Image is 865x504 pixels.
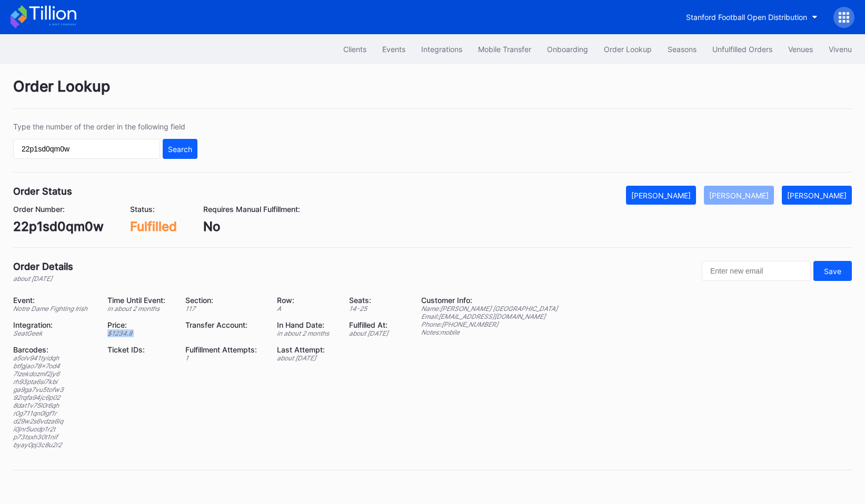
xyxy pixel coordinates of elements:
div: SeatGeek [13,329,94,337]
div: a5olv941tyidqh [13,354,94,362]
div: p73tsxh30t1nif [13,433,94,441]
input: GT59662 [13,139,160,159]
button: Clients [335,39,374,59]
div: Time Until Event: [107,296,172,305]
div: 1 [185,354,264,362]
div: r0g711qn0lgf1r [13,409,94,417]
div: i0jnr5uodp1r2t [13,425,94,433]
div: Notes: mobile [421,328,558,336]
div: Name: [PERSON_NAME] [GEOGRAPHIC_DATA] [421,305,558,313]
div: Event: [13,296,94,305]
div: Onboarding [547,45,588,54]
div: Integration: [13,320,94,329]
button: Stanford Football Open Distribution [678,7,826,27]
button: [PERSON_NAME] [626,186,696,205]
button: [PERSON_NAME] [704,186,774,205]
button: Save [813,261,852,281]
button: Venues [780,39,821,59]
div: Price: [107,320,172,329]
button: Unfulfilled Orders [704,39,780,59]
button: Onboarding [539,39,596,59]
div: Type the number of the order in the following field [13,122,197,131]
div: Stanford Football Open Distribution [686,13,807,22]
div: rh93pta6si7kbi [13,378,94,386]
div: A [277,305,336,313]
button: Mobile Transfer [470,39,539,59]
div: [PERSON_NAME] [787,191,847,200]
div: Last Attempt: [277,345,336,354]
div: about [DATE] [13,275,73,283]
div: Search [168,145,192,154]
div: Seats: [349,296,395,305]
div: 92rqfa94jc6p02 [13,394,94,401]
div: No [203,219,300,234]
button: Seasons [660,39,704,59]
div: ga9ga7vu5tofw3 [13,386,94,394]
div: Fulfilled [130,219,177,234]
div: Venues [788,45,813,54]
div: Save [824,267,841,276]
div: Unfulfilled Orders [712,45,772,54]
div: Order Details [13,261,73,272]
button: Order Lookup [596,39,660,59]
div: d29w2s6vdza6iq [13,417,94,425]
div: Order Number: [13,205,104,214]
div: [PERSON_NAME] [631,191,691,200]
div: [PERSON_NAME] [709,191,769,200]
div: Transfer Account: [185,320,264,329]
div: Mobile Transfer [478,45,531,54]
button: Vivenu [821,39,860,59]
div: 22p1sd0qm0w [13,219,104,234]
div: Status: [130,205,177,214]
div: Phone: [PHONE_NUMBER] [421,320,558,328]
div: In Hand Date: [277,320,336,329]
div: Customer Info: [421,296,558,305]
div: Requires Manual Fulfillment: [203,205,300,214]
button: [PERSON_NAME] [782,186,852,205]
div: Barcodes: [13,345,94,354]
div: Order Status [13,186,72,197]
div: Order Lookup [13,77,852,109]
button: Integrations [413,39,470,59]
div: Ticket IDs: [107,345,172,354]
div: Section: [185,296,264,305]
div: Vivenu [829,45,852,54]
div: Events [382,45,405,54]
div: about [DATE] [277,354,336,362]
button: Search [163,139,197,159]
div: Fulfillment Attempts: [185,345,264,354]
div: byay0pj3c8u2r2 [13,441,94,449]
div: in about 2 months [107,305,172,313]
input: Enter new email [702,261,811,281]
div: Notre Dame Fighting Irish [13,305,94,313]
div: Fulfilled At: [349,320,395,329]
div: in about 2 months [277,329,336,337]
div: 117 [185,305,264,313]
div: about [DATE] [349,329,395,337]
div: 14 - 25 [349,305,395,313]
div: $ 1234.8 [107,329,172,337]
div: Seasons [668,45,697,54]
div: 8dat1v75l0r6qh [13,401,94,409]
div: 7lzekdozmf2jy6 [13,370,94,378]
div: Integrations [421,45,462,54]
div: Email: [EMAIL_ADDRESS][DOMAIN_NAME] [421,313,558,320]
div: btfgjao78x7od4 [13,362,94,370]
button: Events [374,39,413,59]
div: Order Lookup [604,45,652,54]
div: Row: [277,296,336,305]
div: Clients [343,45,366,54]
